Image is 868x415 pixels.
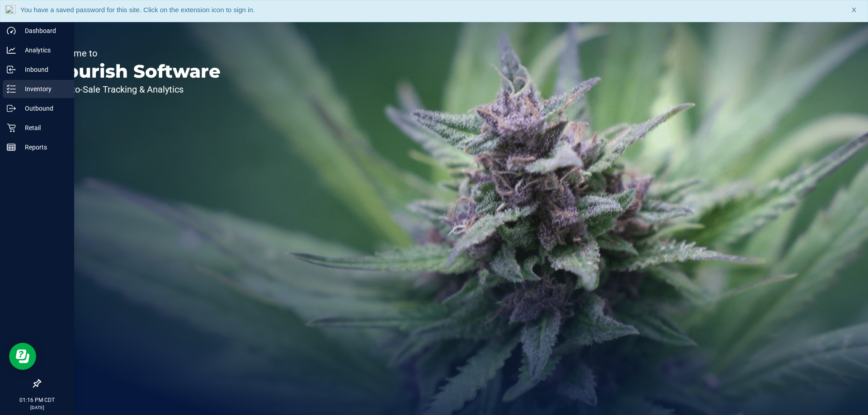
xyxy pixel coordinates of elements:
[16,142,70,153] p: Reports
[16,25,70,36] p: Dashboard
[16,103,70,114] p: Outbound
[4,404,70,411] p: [DATE]
[49,85,221,94] p: Seed-to-Sale Tracking & Analytics
[16,122,70,133] p: Retail
[7,84,16,93] inline-svg: Inventory
[16,45,70,56] p: Analytics
[49,62,221,80] p: Flourish Software
[20,6,255,14] span: You have a saved password for this site. Click on the extension icon to sign in.
[7,26,16,35] inline-svg: Dashboard
[852,5,856,15] span: X
[9,343,36,370] iframe: Resource center
[7,143,16,152] inline-svg: Reports
[4,396,70,404] p: 01:16 PM CDT
[7,46,16,55] inline-svg: Analytics
[16,84,70,94] p: Inventory
[7,65,16,74] inline-svg: Inbound
[49,49,221,58] p: Welcome to
[16,64,70,75] p: Inbound
[7,123,16,132] inline-svg: Retail
[7,104,16,113] inline-svg: Outbound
